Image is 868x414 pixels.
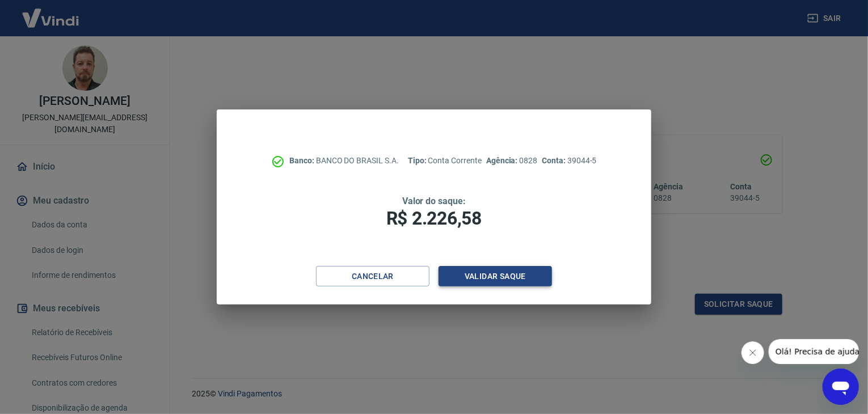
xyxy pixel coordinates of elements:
[386,208,482,229] span: R$ 2.226,58
[542,155,596,167] p: 39044-5
[741,341,764,364] iframe: Fechar mensagem
[439,266,552,287] button: Validar saque
[402,196,466,206] span: Valor do saque:
[289,156,316,165] span: Banco:
[486,156,520,165] span: Agência:
[7,8,95,17] span: Olá! Precisa de ajuda?
[408,156,428,165] span: Tipo:
[542,156,567,165] span: Conta:
[316,266,429,287] button: Cancelar
[769,339,859,364] iframe: Mensagem da empresa
[486,155,537,167] p: 0828
[408,155,482,167] p: Conta Corrente
[289,155,399,167] p: BANCO DO BRASIL S.A.
[823,369,859,405] iframe: Botão para abrir a janela de mensagens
